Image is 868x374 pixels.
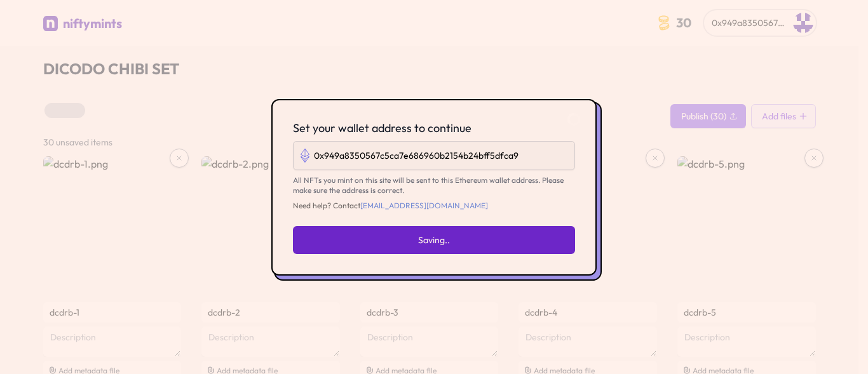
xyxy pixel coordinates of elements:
span: Need help? Contact [293,201,575,211]
p: All NFTs you mint on this site will be sent to this Ethereum wallet address. Please make sure the... [293,175,575,196]
button: Saving.. [293,226,575,254]
a: [EMAIL_ADDRESS][DOMAIN_NAME] [360,201,488,210]
input: 0x000000000000000000000000000000000 [293,141,575,170]
span: Saving.. [418,234,450,246]
span: Set your wallet address to continue [293,121,471,135]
